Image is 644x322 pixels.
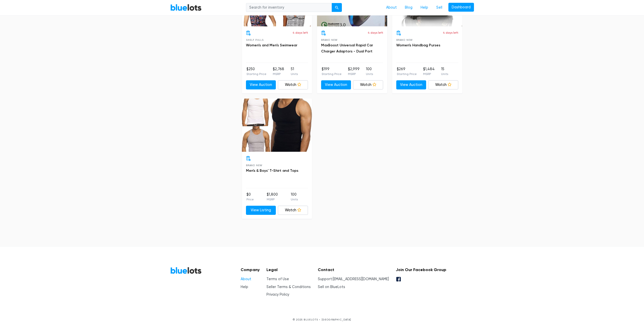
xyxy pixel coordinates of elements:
[291,192,298,202] li: 100
[396,80,426,89] a: View Auction
[278,80,308,89] a: Watch
[396,39,413,41] span: Brand New
[246,72,266,76] p: Starting Price
[246,168,298,173] a: Men's & Boys' T-Shirt and Tops
[322,72,342,76] p: Starting Price
[333,277,389,281] a: [EMAIL_ADDRESS][DOMAIN_NAME]
[246,66,266,77] li: $250
[246,164,262,167] span: Brand New
[423,66,435,77] li: $1,484
[246,3,332,12] input: Search for inventory
[428,80,458,89] a: Watch
[321,39,338,41] span: Brand New
[432,3,446,12] a: Sell
[321,43,373,53] a: MaxBoost Universal Rapid Car Charger Adaptors - Dual Port
[396,43,440,47] a: Women's Handbag Purses
[321,80,351,89] a: View Auction
[417,3,432,12] a: Help
[267,192,278,202] li: $1,800
[318,276,389,282] li: Support:
[293,30,308,35] p: 4 days left
[318,285,345,289] a: Sell on BlueLots
[170,318,474,321] p: © 2025 BLUELOTS • [GEOGRAPHIC_DATA]
[396,267,446,272] h5: Join Our Facebook Group
[170,267,202,274] a: BlueLots
[246,206,276,215] a: View Listing
[170,4,202,11] a: BlueLots
[348,66,360,77] li: $2,999
[246,192,254,202] li: $0
[267,197,278,202] p: MSRP
[266,285,311,289] a: Seller Terms & Conditions
[273,72,284,76] p: MSRP
[366,72,373,76] p: Units
[441,72,448,76] p: Units
[443,30,458,35] p: 4 days left
[291,66,298,77] li: 51
[368,30,383,35] p: 4 days left
[241,277,251,281] a: About
[423,72,435,76] p: MSRP
[397,72,417,76] p: Starting Price
[246,80,276,89] a: View Auction
[322,66,342,77] li: $199
[273,66,284,77] li: $2,768
[266,292,289,297] a: Privacy Policy
[246,43,297,47] a: Women's and Men's Swimwear
[278,206,308,215] a: Watch
[353,80,383,89] a: Watch
[246,197,254,202] p: Price
[441,66,448,77] li: 15
[241,285,248,289] a: Help
[382,3,401,12] a: About
[448,3,474,12] a: Dashboard
[266,277,289,281] a: Terms of Use
[397,66,417,77] li: $269
[401,3,417,12] a: Blog
[266,267,311,272] h5: Legal
[246,39,264,41] span: Shelf Pulls
[318,267,389,272] h5: Contact
[291,197,298,202] p: Units
[241,267,260,272] h5: Company
[366,66,373,77] li: 100
[291,72,298,76] p: Units
[348,72,360,76] p: MSRP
